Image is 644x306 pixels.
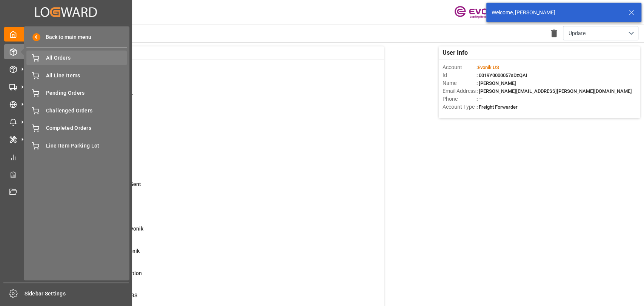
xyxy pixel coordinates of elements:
[443,63,476,71] span: Account
[4,167,128,182] a: Transport Planner
[476,88,632,94] span: : [PERSON_NAME][EMAIL_ADDRESS][PERSON_NAME][DOMAIN_NAME]
[26,68,127,83] a: All Line Items
[46,54,127,62] span: All Orders
[38,203,374,218] a: 4ETD < 3 Days,No Del # Rec'dShipment
[4,185,128,199] a: Document Management
[46,124,127,132] span: Completed Orders
[476,80,516,86] span: : [PERSON_NAME]
[476,104,518,110] span: : Freight Forwarder
[26,121,127,135] a: Completed Orders
[476,65,499,70] span: :
[26,51,127,65] a: All Orders
[4,149,128,164] a: My Reports
[443,48,468,57] span: User Info
[454,6,503,19] img: Evonik-brand-mark-Deep-Purple-RGB.jpeg_1700498283.jpeg
[4,27,128,42] a: My Cockpit
[38,247,374,263] a: 0Error Sales Order Update to EvonikShipment
[40,33,91,41] span: Back to main menu
[38,180,374,196] a: 27ETD>3 Days Past,No Cost Msg SentShipment
[46,89,127,97] span: Pending Orders
[38,114,374,129] a: 40ABS: No Init Bkg Conf DateShipment
[563,26,638,40] button: open menu
[38,136,374,152] a: 11ABS: No Bkg Req Sent DateShipment
[26,103,127,118] a: Challenged Orders
[476,96,483,102] span: : —
[38,91,374,107] a: 0Scorecard Bkg Request MonitorShipment
[46,72,127,80] span: All Line Items
[26,86,127,100] a: Pending Orders
[38,158,374,174] a: 2ETA > 10 Days , No ATA EnteredShipment
[443,71,476,79] span: Id
[46,107,127,115] span: Challenged Orders
[478,65,499,70] span: Evonik US
[443,87,476,95] span: Email Address
[46,142,127,150] span: Line Item Parking Lot
[25,290,129,298] span: Sidebar Settings
[443,79,476,87] span: Name
[569,29,586,37] span: Update
[443,103,476,111] span: Account Type
[492,9,621,17] div: Welcome, [PERSON_NAME]
[38,269,374,285] a: 30ABS: Missing Booking ConfirmationShipment
[38,225,374,241] a: 0Error on Initial Sales Order to EvonikShipment
[476,72,527,78] span: : 0019Y0000057sDzQAI
[26,138,127,153] a: Line Item Parking Lot
[443,95,476,103] span: Phone
[38,69,374,85] a: 0MOT Missing at Order LevelSales Order-IVPO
